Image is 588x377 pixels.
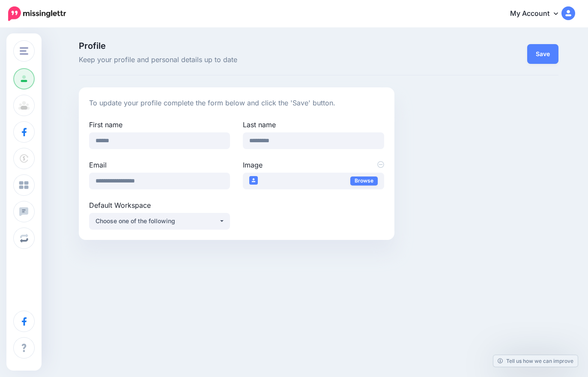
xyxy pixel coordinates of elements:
img: Missinglettr [8,6,66,21]
label: Image [243,160,384,170]
img: menu.png [20,47,28,55]
button: Choose one of the following [89,213,230,230]
label: Email [89,160,230,170]
div: Choose one of the following [96,216,219,226]
a: Browse [350,177,378,186]
span: Profile [79,42,394,50]
label: Last name [243,120,384,130]
label: Default Workspace [89,200,230,210]
a: Tell us how we can improve [493,355,578,367]
label: First name [89,120,230,130]
p: To update your profile complete the form below and click the 'Save' button. [89,98,384,109]
img: user_default_image_thumb.png [249,176,258,185]
span: Keep your profile and personal details up to date [79,54,394,66]
button: Save [527,44,558,64]
a: My Account [501,3,575,24]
